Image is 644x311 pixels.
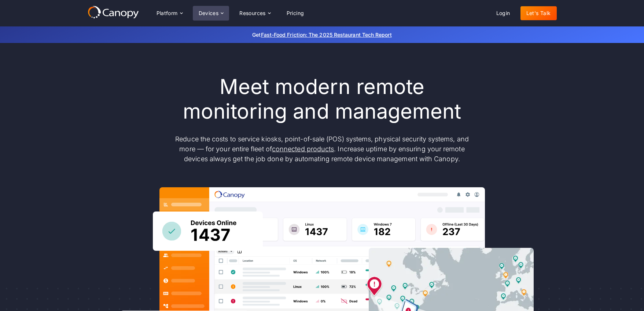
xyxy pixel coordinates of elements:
[199,11,219,16] div: Devices
[157,11,178,16] div: Platform
[233,6,276,21] div: Resources
[193,6,229,21] div: Devices
[281,6,310,20] a: Pricing
[168,134,476,164] p: Reduce the costs to service kiosks, point-of-sale (POS) systems, physical security systems, and m...
[153,211,263,251] img: Canopy sees how many devices are online
[272,145,334,153] a: connected products
[168,75,476,124] h1: Meet modern remote monitoring and management
[239,11,266,16] div: Resources
[490,6,516,20] a: Login
[143,31,502,39] p: Get
[261,32,392,38] a: Fast-Food Friction: The 2025 Restaurant Tech Report
[151,6,188,21] div: Platform
[520,6,557,20] a: Let's Talk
